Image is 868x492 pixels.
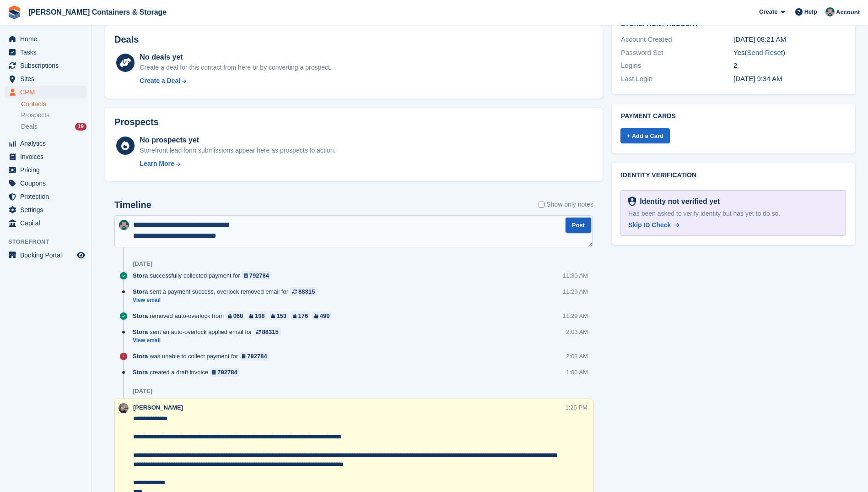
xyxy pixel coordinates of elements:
[20,203,75,216] span: Settings
[133,287,322,296] div: sent a payment success, overlock removed email for
[133,260,152,268] div: [DATE]
[140,76,180,86] div: Create a Deal
[140,146,335,155] div: Storefront lead form submissions appear here as prospects to action.
[133,296,322,304] a: View email
[621,34,733,45] div: Account Created
[133,337,286,344] a: View email
[621,113,846,120] h2: Payment cards
[140,135,335,146] div: No prospects yet
[759,7,777,16] span: Create
[133,287,148,296] span: Stora
[733,48,846,58] div: Yes
[5,33,86,45] a: menu
[20,150,75,163] span: Invoices
[226,312,245,320] a: 068
[114,117,159,127] h2: Prospects
[249,271,269,280] div: 792784
[20,249,75,262] span: Booking Portal
[733,34,846,45] div: [DATE] 08:21 AM
[114,200,151,210] h2: Timeline
[566,328,588,336] div: 2:03 AM
[563,287,588,296] div: 11:29 AM
[114,34,139,45] h2: Deals
[119,403,129,413] img: Adam Greenhalgh
[133,271,148,280] span: Stora
[20,137,75,150] span: Analytics
[233,312,243,320] div: 068
[242,271,272,280] a: 792784
[21,110,86,120] a: Prospects
[20,217,75,230] span: Capital
[21,100,86,109] a: Contacts
[628,197,636,207] img: Identity Verification Ready
[7,5,21,19] img: stora-icon-8386f47178a22dfd0bd8f6a31ec36ba5ce8667c1dd55bd0f319d3a0aa187defe.svg
[75,250,86,261] a: Preview store
[240,352,270,361] a: 792784
[217,368,237,377] div: 792784
[133,312,336,320] div: removed auto-overlock from
[298,312,308,320] div: 176
[276,312,286,320] div: 153
[20,59,75,72] span: Subscriptions
[133,404,183,411] span: [PERSON_NAME]
[133,352,274,361] div: was unable to collect payment for
[75,123,86,131] div: 19
[290,287,317,296] a: 88315
[566,368,588,377] div: 1:00 AM
[247,352,267,361] div: 792784
[539,200,545,209] input: Show only notes
[5,59,86,72] a: menu
[628,209,838,219] div: Has been asked to verify identity but has yet to do so.
[298,287,315,296] div: 88315
[563,312,588,320] div: 11:29 AM
[133,271,276,280] div: successfully collected payment for
[133,328,286,336] div: sent an auto-overlock applied email for
[21,111,49,120] span: Prospects
[140,63,331,72] div: Create a deal for this contact from here or by converting a prospect.
[5,217,86,230] a: menu
[21,122,38,131] span: Deals
[20,33,75,45] span: Home
[133,368,244,377] div: created a draft invoice
[20,177,75,190] span: Coupons
[621,74,733,84] div: Last Login
[539,200,593,209] label: Show only notes
[5,150,86,163] a: menu
[254,328,281,336] a: 88315
[566,218,591,233] button: Post
[566,403,588,412] div: 1:25 PM
[628,220,679,230] a: Skip ID Check
[5,137,86,150] a: menu
[5,164,86,176] a: menu
[5,190,86,203] a: menu
[269,312,289,320] a: 153
[119,220,129,230] img: Julia Marcham
[5,203,86,216] a: menu
[20,72,75,85] span: Sites
[25,5,170,20] a: [PERSON_NAME] Containers & Storage
[628,221,671,229] span: Skip ID Check
[621,60,733,71] div: Logins
[8,237,91,246] span: Storefront
[566,352,588,361] div: 2:03 AM
[133,312,148,320] span: Stora
[20,164,75,176] span: Pricing
[255,312,265,320] div: 108
[140,76,331,86] a: Create a Deal
[636,196,720,207] div: Identity not verified yet
[262,328,279,336] div: 88315
[320,312,330,320] div: 490
[21,122,86,131] a: Deals 19
[563,271,588,280] div: 11:30 AM
[621,172,846,179] h2: Identity verification
[247,312,267,320] a: 108
[825,7,835,16] img: Julia Marcham
[621,48,733,58] div: Password Set
[291,312,310,320] a: 176
[733,75,782,82] time: 2025-06-01 08:34:35 UTC
[733,60,846,71] div: 2
[5,46,86,59] a: menu
[620,128,670,143] a: + Add a Card
[210,368,240,377] a: 792784
[133,352,148,361] span: Stora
